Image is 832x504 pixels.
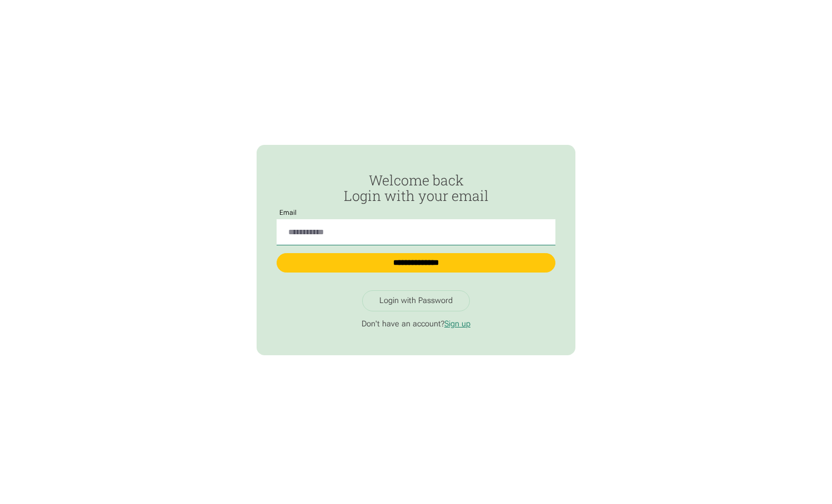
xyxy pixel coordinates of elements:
[444,319,470,329] a: Sign up
[379,296,453,306] div: Login with Password
[277,173,556,203] h2: Welcome back Login with your email
[277,319,556,329] p: Don't have an account?
[277,173,556,283] form: Passwordless Login
[277,209,300,216] label: Email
